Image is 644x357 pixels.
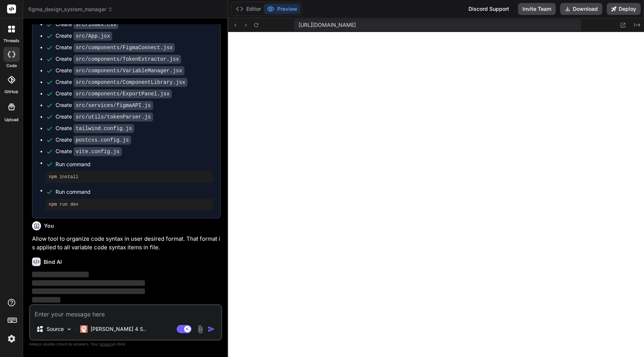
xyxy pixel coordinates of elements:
img: attachment [196,325,205,334]
div: Create [56,55,181,63]
div: Create [56,124,134,132]
div: Create [56,148,122,155]
code: src/utils/tokenParser.js [73,113,153,121]
img: Claude 4 Sonnet [80,325,88,333]
code: src/components/ComponentLibrary.jsx [73,78,187,87]
div: Create [56,90,172,98]
span: ‌ [32,280,145,286]
div: Create [56,136,131,144]
code: src/App.jsx [73,32,112,41]
code: src/components/TokenExtractor.jsx [73,55,181,64]
code: src/services/figmaAPI.js [73,101,153,110]
button: Invite Team [518,3,556,15]
code: src/components/FigmaConnect.jsx [73,43,175,52]
code: vite.config.js [73,147,122,156]
span: privacy [100,342,113,346]
label: threads [3,38,19,44]
div: Create [56,67,184,75]
div: Create [56,113,153,121]
pre: npm install [49,174,210,180]
div: Create [56,44,175,51]
pre: npm run dev [49,202,210,208]
code: src/components/VariableManager.jsx [73,66,184,75]
div: Create [56,32,112,40]
span: Run command [56,188,213,196]
img: icon [208,325,215,333]
code: tailwind.config.js [73,124,134,133]
label: Upload [4,117,19,123]
img: settings [5,332,18,345]
h6: You [44,222,54,230]
code: postcss.config.js [73,136,131,145]
code: src/index.css [73,20,119,29]
img: Pick Models [66,326,72,332]
span: Run command [56,161,213,168]
div: Create [56,20,119,28]
label: GitHub [4,89,18,95]
div: Discord Support [464,3,514,15]
div: Create [56,78,187,86]
span: ‌ [32,288,145,294]
button: Download [560,3,602,15]
h6: Bind AI [44,258,62,266]
span: [URL][DOMAIN_NAME] [299,21,356,29]
span: figma_design_system_manager [28,6,113,13]
button: Deploy [607,3,641,15]
div: Create [56,101,153,109]
p: [PERSON_NAME] 4 S.. [91,325,146,333]
label: code [6,63,17,69]
p: Always double-check its answers. Your in Bind [29,341,222,348]
span: ‌ [32,297,60,303]
p: Source [47,325,64,333]
iframe: Preview [228,32,644,357]
button: Editor [233,4,264,14]
code: src/components/ExportPanel.jsx [73,89,172,98]
button: Preview [264,4,300,14]
span: ‌ [32,272,89,277]
p: Allow tool to organize code syntax in user desired format. That format is applied to all variable... [32,235,221,252]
